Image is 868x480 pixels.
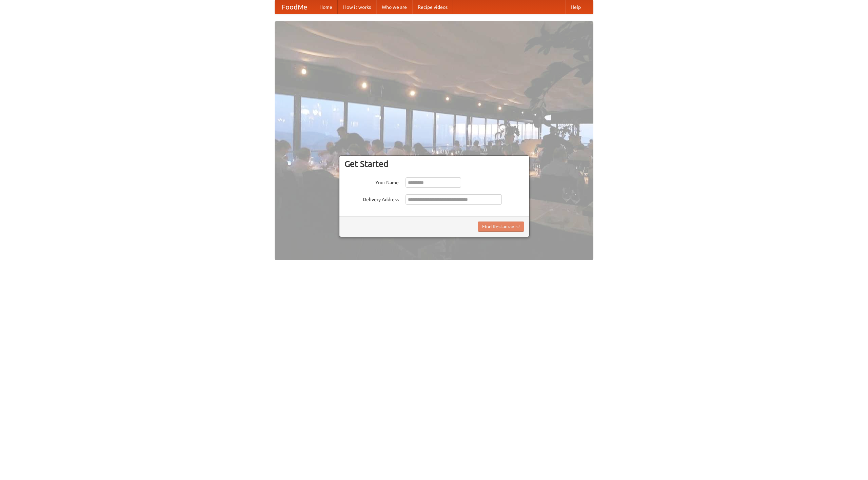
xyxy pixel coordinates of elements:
label: Your Name [344,177,399,186]
a: FoodMe [275,0,314,14]
a: How it works [338,0,376,14]
h3: Get Started [344,159,524,169]
a: Who we are [376,0,412,14]
a: Home [314,0,338,14]
button: Find Restaurants! [478,222,524,232]
a: Recipe videos [412,0,453,14]
label: Delivery Address [344,194,399,203]
a: Help [565,0,586,14]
